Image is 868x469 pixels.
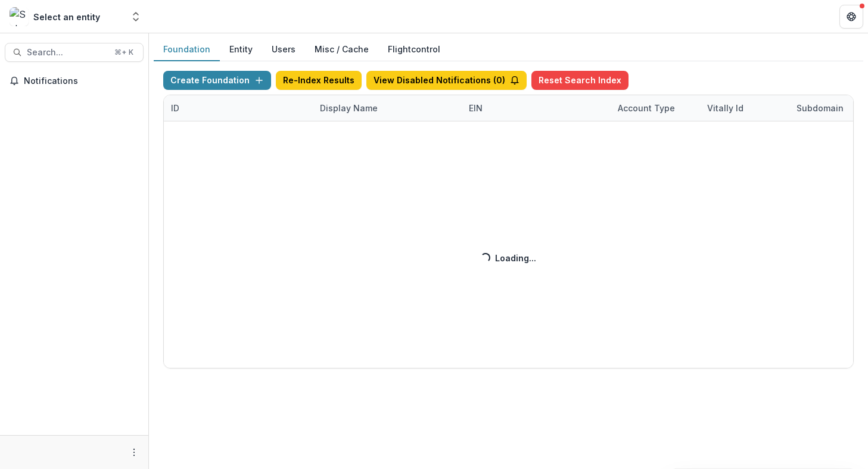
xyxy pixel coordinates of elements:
button: Users [262,38,305,61]
div: Select an entity [33,11,100,23]
div: ⌘ + K [112,46,136,59]
button: Notifications [5,71,144,90]
img: Select an entity [10,7,29,26]
span: Notifications [24,76,139,86]
button: Misc / Cache [305,38,378,61]
button: Entity [220,38,262,61]
button: Get Help [839,5,863,29]
a: Flightcontrol [388,43,440,55]
button: Open entity switcher [127,5,144,29]
span: Search... [27,48,107,58]
button: Foundation [154,38,220,61]
button: More [127,445,141,459]
button: Search... [5,43,144,62]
